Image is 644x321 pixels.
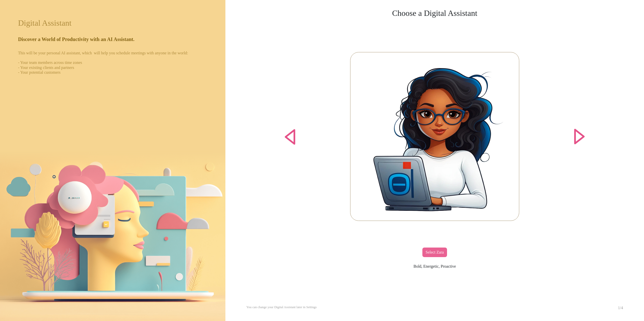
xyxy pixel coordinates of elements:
div: Bold, Energetic, Proactive [250,263,620,269]
h5: Discover a World of Productivity with an AI Assistant. [18,36,135,42]
h2: Choose a Digital Assistant [234,8,635,18]
h2: Digital Assistant [18,18,71,28]
div: 1/4 [618,305,623,321]
img: Zara [350,52,519,221]
h6: This will be your personal AI assistant, which will help you schedule meetings with anyone in the... [18,51,188,75]
div: Select Zara [422,248,447,257]
small: You can change your Digital Assistant later in Settings [246,305,317,321]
